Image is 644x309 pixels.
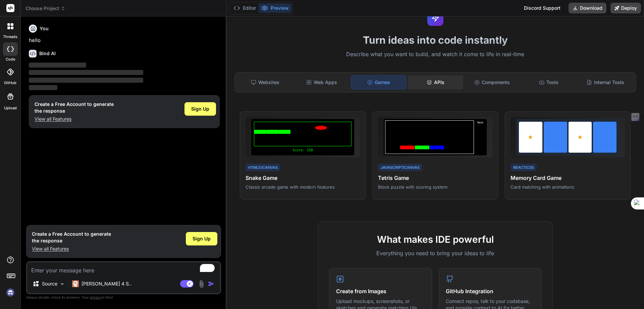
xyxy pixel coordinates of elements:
div: Tools [521,75,577,89]
div: APIs [408,75,463,89]
span: ‌ [29,78,143,83]
div: Games [351,75,407,89]
h4: Memory Card Game [511,174,625,182]
p: Classic arcade game with modern features [246,184,360,190]
p: Everything you need to bring your ideas to life [329,249,542,257]
button: Preview [259,3,291,13]
h4: Create from Images [336,287,425,295]
p: Card matching with animations [511,184,625,190]
p: hello [29,37,220,44]
img: signin [5,287,16,298]
h4: Tetris Game [378,174,492,182]
div: Next [475,120,485,154]
h1: Create a Free Account to generate the response [32,231,111,244]
div: HTML5/Canvas [246,164,280,171]
div: Score: 150 [254,148,352,153]
p: View all Features [32,245,111,252]
img: icon [208,280,215,287]
p: Always double-check its answers. Your in Bind [26,294,221,301]
p: View all Features [35,116,114,122]
span: Sign Up [191,106,209,112]
button: Download [569,3,606,13]
span: ‌ [29,85,57,90]
div: Websites [237,75,293,89]
div: Discord Support [520,3,565,13]
div: JavaScript/Canvas [378,164,422,171]
div: Components [465,75,520,89]
p: Source [42,280,57,287]
img: Pick Models [59,281,65,287]
h6: You [40,25,49,32]
img: attachment [198,280,205,288]
h4: GitHub Integration [446,287,535,295]
div: Web Apps [294,75,350,89]
img: Claude 4 Sonnet [72,280,79,287]
p: Describe what you want to build, and watch it come to life in real-time [230,50,640,59]
div: Internal Tools [578,75,633,89]
button: Deploy [610,3,641,13]
h2: What makes IDE powerful [329,232,542,246]
h6: Bind AI [39,50,56,57]
label: GitHub [4,80,16,86]
label: code [6,56,15,62]
span: privacy [90,295,102,299]
label: Upload [4,105,17,111]
p: [PERSON_NAME] 4 S.. [82,280,131,287]
span: Choose Project [25,5,65,12]
button: Editor [231,3,259,13]
h1: Turn ideas into code instantly [230,34,640,46]
textarea: To enrich screen reader interactions, please activate Accessibility in Grammarly extension settings [27,262,220,274]
h1: Create a Free Account to generate the response [35,101,114,114]
span: ‌ [29,63,86,68]
h4: Snake Game [246,174,360,182]
span: ‌ [29,70,143,75]
p: Block puzzle with scoring system [378,184,492,190]
span: Sign Up [193,235,211,242]
label: threads [3,34,17,40]
div: React/CSS [511,164,537,171]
